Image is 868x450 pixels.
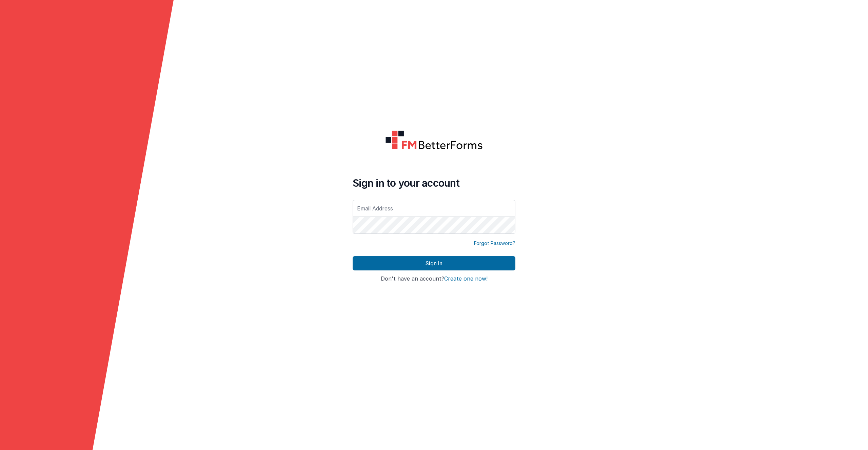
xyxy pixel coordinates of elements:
[474,240,515,247] a: Forgot Password?
[353,200,515,217] input: Email Address
[444,276,488,282] button: Create one now!
[353,276,515,282] h4: Don't have an account?
[353,177,515,189] h4: Sign in to your account
[353,256,515,270] button: Sign In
